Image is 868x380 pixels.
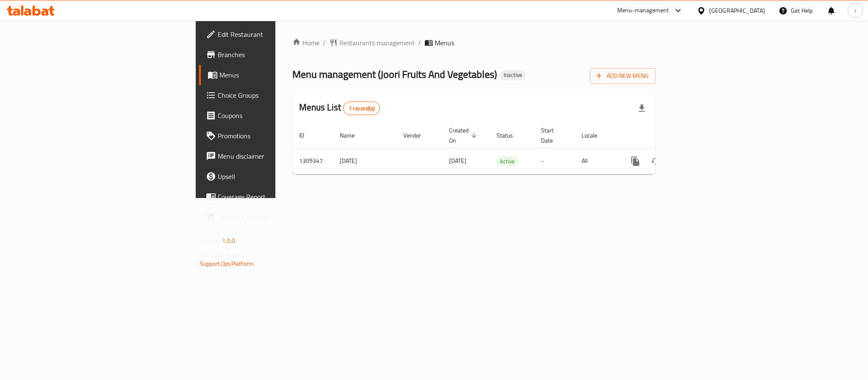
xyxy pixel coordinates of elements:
[218,50,334,60] span: Branches
[199,207,341,227] a: Grocery Checklist
[618,123,713,149] th: Actions
[617,6,669,16] div: Menu-management
[329,38,415,48] a: Restaurants management
[575,148,618,174] td: All
[596,71,649,81] span: Add New Menu
[403,130,432,140] span: Vendor
[219,70,334,80] span: Menus
[709,6,765,15] div: [GEOGRAPHIC_DATA]
[199,187,341,207] a: Coverage Report
[299,130,315,140] span: ID
[199,105,341,126] a: Coupons
[292,123,713,174] table: enhanced table
[222,235,235,246] span: 1.0.0
[418,38,421,48] li: /
[333,148,397,174] td: [DATE]
[854,6,856,15] span: i
[218,131,334,141] span: Promotions
[200,258,254,269] a: Support.OpsPlatform
[292,65,497,84] span: Menu management ( Joori Fruits And Vegetables )
[435,38,454,48] span: Menus
[625,151,646,171] button: more
[199,85,341,105] a: Choice Groups
[632,98,652,118] div: Export file
[292,38,655,48] nav: breadcrumb
[218,110,334,121] span: Coupons
[500,72,526,79] span: Inactive
[218,90,334,100] span: Choice Groups
[344,105,380,113] span: 1 record(s)
[646,151,666,171] button: Change Status
[449,155,466,166] span: [DATE]
[218,151,334,161] span: Menu disclaimer
[200,235,221,246] span: Version:
[199,24,341,44] a: Edit Restaurant
[218,212,334,222] span: Grocery Checklist
[218,192,334,202] span: Coverage Report
[449,125,480,146] span: Created On
[496,130,524,140] span: Status
[496,156,518,166] div: Active
[541,125,565,146] span: Start Date
[200,250,239,261] span: Get support on:
[199,146,341,166] a: Menu disclaimer
[340,130,366,140] span: Name
[218,29,334,39] span: Edit Restaurant
[496,157,518,166] span: Active
[199,44,341,65] a: Branches
[343,102,380,115] div: Total records count
[500,70,526,80] div: Inactive
[582,130,608,140] span: Locale
[299,101,380,115] h2: Menus List
[590,68,655,84] button: Add New Menu
[339,38,415,48] span: Restaurants management
[199,126,341,146] a: Promotions
[534,148,575,174] td: -
[199,166,341,187] a: Upsell
[199,65,341,85] a: Menus
[218,171,334,182] span: Upsell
